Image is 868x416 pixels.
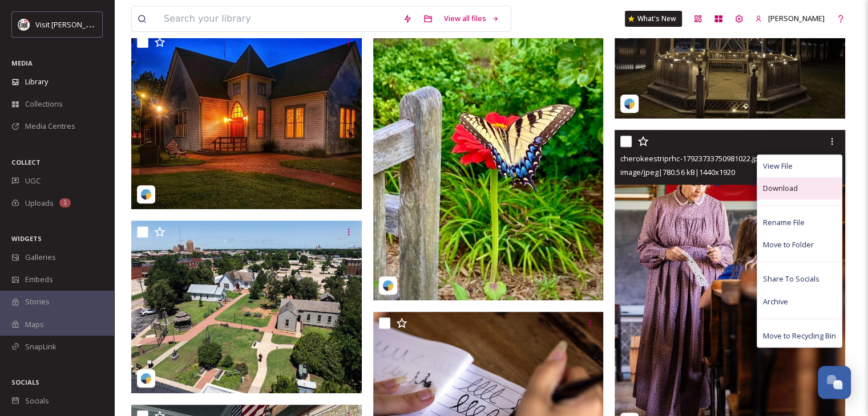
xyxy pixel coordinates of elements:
[763,161,793,172] span: View File
[438,7,505,30] a: View all files
[140,189,152,200] img: snapsea-logo.png
[11,378,39,386] span: SOCIALS
[763,331,836,341] span: Move to Recycling Bin
[131,221,362,393] img: cherokeestriprhc-4431993.jpg
[620,167,734,177] span: image/jpeg | 780.56 kB | 1440 x 1920
[131,31,362,209] img: cherokeestriprhc-4564459.jpg
[763,239,814,250] span: Move to Folder
[35,19,108,30] span: Visit [PERSON_NAME]
[763,217,805,228] span: Rename File
[373,13,604,300] img: cherokeestriprhc-5665172.jpg
[768,13,825,23] span: [PERSON_NAME]
[625,11,682,27] a: What's New
[25,296,50,307] span: Stories
[25,395,49,406] span: Socials
[59,198,71,207] div: 1
[25,319,44,330] span: Maps
[763,183,798,194] span: Download
[140,373,152,384] img: snapsea-logo.png
[25,274,53,285] span: Embeds
[763,274,819,284] span: Share To Socials
[25,252,56,263] span: Galleries
[763,296,788,307] span: Archive
[818,366,851,399] button: Open Chat
[382,280,394,291] img: snapsea-logo.png
[25,198,54,209] span: Uploads
[11,59,33,67] span: MEDIA
[25,176,41,186] span: UGC
[25,341,56,352] span: SnapLink
[749,7,830,30] a: [PERSON_NAME]
[158,6,397,31] input: Search your library
[624,98,635,109] img: snapsea-logo.png
[18,19,30,30] img: visitenid_logo.jpeg
[25,121,75,132] span: Media Centres
[11,158,41,166] span: COLLECT
[620,153,762,164] span: cherokeestriprhc-17923733750981022.jpg
[11,234,42,243] span: WIDGETS
[25,99,63,109] span: Collections
[25,76,48,87] span: Library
